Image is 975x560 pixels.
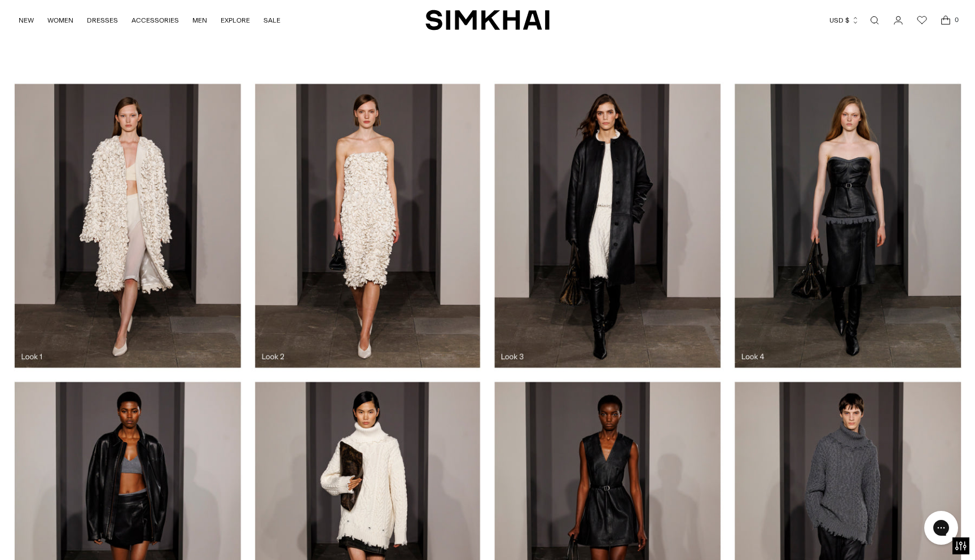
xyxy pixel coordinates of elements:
a: EXPLORE [221,8,250,33]
iframe: Sign Up via Text for Offers [9,517,113,551]
a: ACCESSORIES [131,8,179,33]
a: Go to the account page [887,9,910,32]
a: Wishlist [911,9,933,32]
iframe: Gorgias live chat messenger [919,507,964,549]
a: Open cart modal [934,9,957,32]
button: USD $ [829,8,859,33]
a: NEW [19,8,34,33]
a: Open search modal [863,9,886,32]
a: SALE [263,8,280,33]
span: 0 [951,15,961,25]
a: MEN [192,8,207,33]
a: WOMEN [47,8,73,33]
a: SIMKHAI [425,9,550,31]
a: DRESSES [87,8,118,33]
